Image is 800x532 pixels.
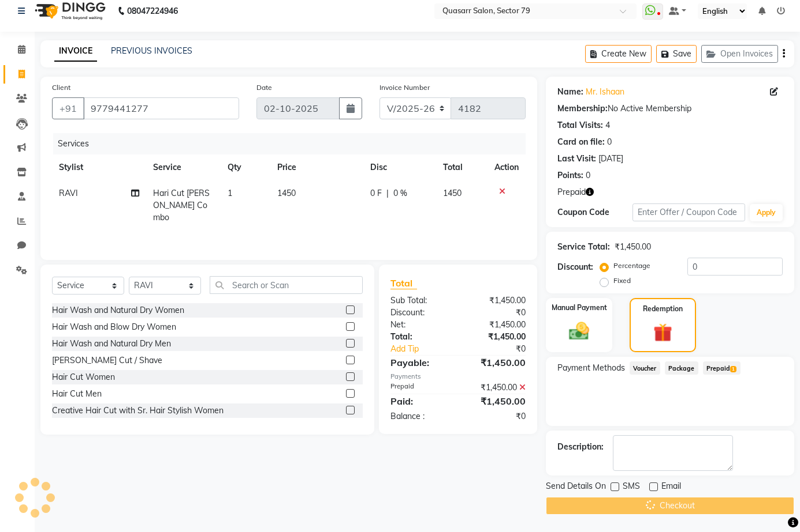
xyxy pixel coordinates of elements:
div: Hair Cut Men [52,388,102,400]
span: 1 [228,188,232,198]
span: Voucher [630,361,660,375]
div: Balance : [382,410,458,422]
div: ₹1,450.00 [458,319,534,331]
div: Total Visits: [557,119,603,131]
span: Total [390,277,417,289]
div: Payments [390,372,526,382]
label: Redemption [643,304,683,314]
th: Qty [221,154,270,180]
button: Apply [750,204,783,221]
div: Creative Hair Cut with Sr. Hair Stylish Women [52,405,224,417]
div: 0 [607,136,612,148]
div: Coupon Code [557,206,632,218]
div: [DATE] [598,153,623,165]
th: Price [270,154,363,180]
div: Total: [382,331,458,343]
div: Hair Wash and Blow Dry Women [52,321,176,333]
button: +91 [52,97,84,119]
label: Date [256,82,272,93]
span: RAVI [59,188,78,198]
span: 1450 [277,188,296,198]
input: Enter Offer / Coupon Code [632,203,745,221]
div: ₹0 [471,343,534,355]
div: Sub Total: [382,295,458,307]
span: SMS [623,480,640,495]
button: Open Invoices [701,45,778,63]
th: Service [146,154,221,180]
div: [PERSON_NAME] Cut / Shave [52,354,162,367]
label: Manual Payment [552,303,607,313]
div: ₹1,450.00 [615,241,651,253]
div: 0 [586,169,590,182]
div: Membership: [557,103,608,115]
div: ₹0 [458,410,534,422]
span: Send Details On [546,480,606,495]
span: Email [661,480,681,495]
div: Hair Wash and Natural Dry Women [52,304,184,316]
div: Paid: [382,394,458,408]
div: Net: [382,319,458,331]
a: Mr. Ishaan [586,86,624,98]
img: _cash.svg [563,320,595,343]
span: Package [665,361,698,375]
th: Action [488,154,526,180]
button: Create New [585,45,652,63]
span: Prepaid [703,361,741,375]
span: Hari Cut [PERSON_NAME] Combo [153,188,210,222]
th: Disc [363,154,436,180]
span: 0 % [393,187,407,199]
div: Last Visit: [557,153,596,165]
label: Fixed [613,276,631,286]
div: 4 [605,119,610,131]
div: Payable: [382,356,458,369]
th: Stylist [52,154,146,180]
th: Total [436,154,488,180]
div: ₹1,450.00 [458,331,534,343]
img: _gift.svg [648,321,678,345]
div: ₹1,450.00 [458,382,534,394]
div: Hair Cut Women [52,371,115,383]
a: PREVIOUS INVOICES [111,46,192,56]
div: Prepaid [382,382,458,394]
div: ₹1,450.00 [458,356,534,369]
a: INVOICE [54,41,97,62]
span: 1450 [443,188,462,198]
div: Points: [557,169,583,182]
div: Discount: [557,261,593,273]
span: Prepaid [557,186,586,198]
div: Name: [557,86,583,98]
span: 1 [730,366,736,373]
div: Service Total: [557,241,610,253]
label: Client [52,82,70,93]
div: ₹1,450.00 [458,394,534,408]
div: Services [53,133,534,154]
button: Save [656,45,697,63]
div: ₹1,450.00 [458,295,534,307]
span: Payment Methods [557,362,625,374]
span: 0 F [370,187,382,199]
div: ₹0 [458,307,534,319]
div: Discount: [382,307,458,319]
span: | [386,187,389,199]
label: Percentage [613,261,650,271]
a: Add Tip [382,343,471,355]
input: Search or Scan [210,276,363,294]
div: Hair Wash and Natural Dry Men [52,338,171,350]
div: Description: [557,441,604,453]
div: Card on file: [557,136,605,148]
input: Search by Name/Mobile/Email/Code [83,97,239,119]
label: Invoice Number [379,82,430,93]
div: No Active Membership [557,103,783,115]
